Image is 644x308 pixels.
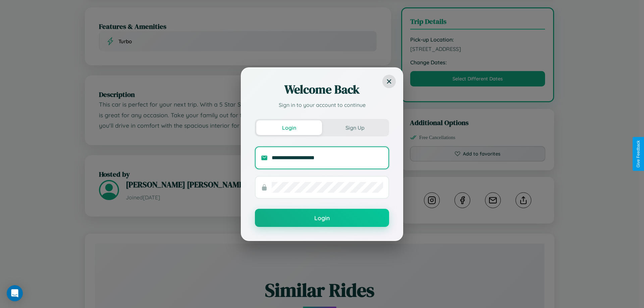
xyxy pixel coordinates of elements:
[256,120,322,135] button: Login
[255,101,389,109] p: Sign in to your account to continue
[255,209,389,227] button: Login
[7,285,23,301] div: Open Intercom Messenger
[322,120,388,135] button: Sign Up
[255,81,389,98] h2: Welcome Back
[636,140,641,168] div: Give Feedback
